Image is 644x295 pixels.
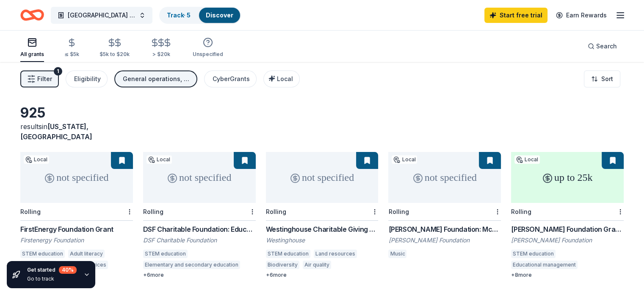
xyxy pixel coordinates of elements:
div: Local [514,155,540,164]
div: Rolling [266,208,286,215]
div: [PERSON_NAME] Foundation: McCreery Fund Grant [388,224,501,234]
div: + 6 more [266,272,379,278]
div: Firstenergy Foundation [20,236,133,244]
a: Home [20,5,44,25]
div: DSF Charitable Foundation: Education Grant [143,224,256,234]
a: Track· 5 [167,11,191,19]
button: Filter1 [20,70,59,87]
div: Land resources [314,250,357,258]
div: [PERSON_NAME] Foundation [388,236,501,244]
button: ≤ $5k [64,34,79,62]
a: up to 25kLocalRolling[PERSON_NAME] Foundation Grant Program[PERSON_NAME] FoundationSTEM education... [511,152,624,278]
a: not specifiedLocalRollingDSF Charitable Foundation: Education GrantDSF Charitable FoundationSTEM ... [143,152,256,278]
div: General operations, Projects & programming, Education [123,74,191,84]
div: + 8 more [511,272,624,278]
div: STEM education [511,250,556,258]
div: Rolling [511,208,531,215]
span: Search [596,41,617,51]
button: All grants [20,34,44,62]
div: Rolling [20,208,41,215]
div: results [20,121,133,142]
a: Discover [206,11,233,19]
div: Eligibility [74,74,101,84]
div: + 6 more [143,272,256,278]
div: not specified [388,152,501,203]
button: Unspecified [193,34,223,62]
span: [US_STATE], [GEOGRAPHIC_DATA] [20,122,92,141]
div: Local [146,155,172,164]
button: Search [581,38,624,55]
button: CyberGrants [204,70,257,87]
div: not specified [143,152,256,203]
div: Music [388,250,406,258]
div: Adult literacy [68,250,105,258]
button: $5k to $20k [100,34,130,62]
div: STEM education [20,250,65,258]
div: Rolling [388,208,409,215]
div: up to 25k [511,152,624,203]
div: STEM education [143,250,188,258]
div: 1 [54,67,62,76]
button: > $20k [150,34,172,62]
div: DSF Charitable Foundation [143,236,256,244]
span: Sort [601,74,613,84]
a: Start free trial [484,8,547,23]
a: Earn Rewards [551,8,612,23]
div: Get started [27,266,77,274]
button: General operations, Projects & programming, Education [114,70,197,87]
div: Westinghouse Charitable Giving Program [266,224,379,234]
div: Local [24,155,49,164]
a: not specifiedLocalRollingFirstEnergy Foundation GrantFirstenergy FoundationSTEM educationAdult li... [20,152,133,278]
button: Eligibility [66,70,108,87]
div: FirstEnergy Foundation Grant [20,224,133,234]
div: STEM education [266,250,310,258]
a: not specifiedRollingWestinghouse Charitable Giving ProgramWestinghouseSTEM educationLand resource... [266,152,379,278]
div: not specified [266,152,379,203]
div: $5k to $20k [100,51,130,58]
span: Filter [37,74,52,84]
div: not specified [20,152,133,203]
div: Go to track [27,275,77,282]
a: not specifiedLocalRolling[PERSON_NAME] Foundation: McCreery Fund Grant[PERSON_NAME] FoundationMusic [388,152,501,261]
div: Rolling [143,208,163,215]
div: > $20k [150,51,172,58]
div: [PERSON_NAME] Foundation [511,236,624,244]
div: Educational management [511,261,578,269]
div: CyberGrants [213,74,250,84]
button: [GEOGRAPHIC_DATA] Musical Theatre Production [51,7,152,24]
div: Local [392,155,417,164]
button: Local [263,70,300,87]
div: Westinghouse [266,236,379,244]
div: Air quality [303,261,331,269]
div: Biodiversity [266,261,299,269]
div: 925 [20,104,133,121]
div: 40 % [59,266,77,274]
span: [GEOGRAPHIC_DATA] Musical Theatre Production [68,10,135,20]
div: ≤ $5k [64,51,79,58]
div: All grants [20,51,44,58]
div: Elementary and secondary education [143,261,240,269]
button: Track· 5Discover [159,7,241,24]
span: in [20,122,92,141]
div: [PERSON_NAME] Foundation Grant Program [511,224,624,234]
button: Sort [584,70,620,87]
div: Unspecified [193,51,223,58]
span: Local [277,75,293,82]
